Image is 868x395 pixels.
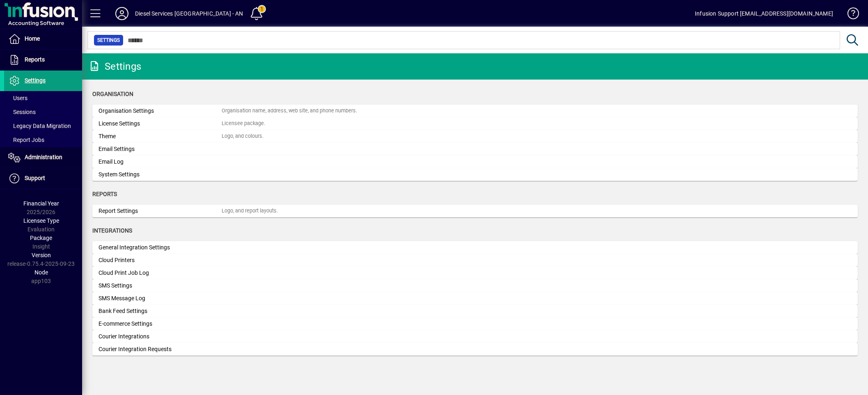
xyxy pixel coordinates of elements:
div: Courier Integration Requests [98,345,222,354]
span: Package [30,235,52,241]
div: E-commerce Settings [98,320,222,328]
div: SMS Message Log [98,294,222,303]
div: Organisation name, address, web site, and phone numbers. [222,107,357,115]
span: Licensee Type [23,217,59,224]
a: SMS Settings [92,279,858,292]
a: Courier Integration Requests [92,343,858,356]
span: Settings [97,36,120,44]
a: General Integration Settings [92,241,858,254]
div: Diesel Services [GEOGRAPHIC_DATA] - AN [135,7,243,20]
a: Support [4,168,82,189]
span: Reports [92,191,117,197]
a: Reports [4,50,82,70]
a: Courier Integrations [92,330,858,343]
span: Version [32,252,51,258]
span: Sessions [8,109,36,115]
a: License SettingsLicensee package. [92,117,858,130]
a: E-commerce Settings [92,317,858,330]
a: Email Settings [92,143,858,155]
div: Courier Integrations [98,332,222,341]
div: Report Settings [98,207,222,215]
span: Home [25,35,40,42]
div: Email Settings [98,145,222,153]
span: Node [34,269,48,276]
a: Legacy Data Migration [4,119,82,133]
a: Bank Feed Settings [92,305,858,317]
div: SMS Settings [98,281,222,290]
div: Cloud Print Job Log [98,269,222,277]
div: Bank Feed Settings [98,307,222,315]
div: Settings [88,60,141,73]
div: General Integration Settings [98,243,222,252]
span: Users [8,95,27,101]
span: Legacy Data Migration [8,123,71,129]
a: Cloud Printers [92,254,858,267]
span: Support [25,175,45,181]
a: ThemeLogo, and colours. [92,130,858,143]
span: Organisation [92,91,133,97]
span: Settings [25,77,46,84]
button: Profile [109,6,135,21]
div: Infusion Support [EMAIL_ADDRESS][DOMAIN_NAME] [695,7,833,20]
a: Users [4,91,82,105]
a: Report SettingsLogo, and report layouts. [92,205,858,217]
div: Licensee package. [222,120,265,128]
span: Report Jobs [8,137,44,143]
span: Financial Year [23,200,59,207]
a: Email Log [92,155,858,168]
span: Administration [25,154,62,160]
a: Organisation SettingsOrganisation name, address, web site, and phone numbers. [92,105,858,117]
a: Knowledge Base [841,2,858,28]
a: SMS Message Log [92,292,858,305]
a: Report Jobs [4,133,82,147]
div: System Settings [98,170,222,179]
a: Sessions [4,105,82,119]
a: Cloud Print Job Log [92,267,858,279]
div: Theme [98,132,222,141]
a: Home [4,29,82,49]
div: License Settings [98,119,222,128]
span: Reports [25,56,45,63]
div: Logo, and colours. [222,132,263,140]
span: Integrations [92,227,132,234]
div: Email Log [98,158,222,166]
div: Logo, and report layouts. [222,207,278,215]
a: System Settings [92,168,858,181]
a: Administration [4,147,82,168]
div: Organisation Settings [98,107,222,115]
div: Cloud Printers [98,256,222,265]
